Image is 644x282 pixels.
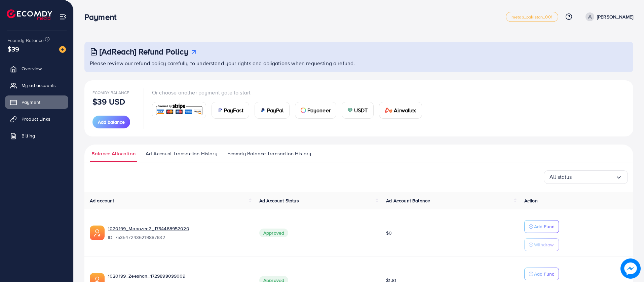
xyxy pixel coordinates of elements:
[7,44,19,54] span: $39
[98,119,125,125] span: Add balance
[506,12,558,22] a: metap_pakistan_001
[84,12,122,22] h3: Payment
[92,116,130,128] button: Add balance
[59,13,67,21] img: menu
[534,241,554,249] p: Withdraw
[379,102,422,119] a: cardAirwallex
[108,234,249,241] span: ID: 7535472436219887632
[59,46,66,53] img: image
[22,82,56,89] span: My ad accounts
[255,102,290,119] a: cardPayPal
[259,197,299,204] span: Ad Account Status
[224,106,243,114] span: PayFast
[550,172,572,182] span: All status
[90,59,629,67] p: Please review our refund policy carefully to understand your rights and obligations when requesti...
[620,258,641,279] img: image
[534,223,555,231] p: Add Fund
[572,172,615,182] input: Search for option
[22,99,40,106] span: Payment
[108,273,249,279] a: 1020199_Zeeshan_1729893039009
[92,97,125,106] p: $39 USD
[7,37,44,44] span: Ecomdy Balance
[524,268,559,280] button: Add Fund
[108,225,249,232] a: 1020199_Manozee2_1754488952020
[347,108,353,113] img: card
[342,102,374,119] a: cardUSDT
[385,108,393,113] img: card
[22,65,42,72] span: Overview
[386,230,392,236] span: $0
[524,238,559,251] button: Withdraw
[386,197,430,204] span: Ad Account Balance
[524,197,538,204] span: Action
[524,220,559,233] button: Add Fund
[108,225,249,241] div: <span class='underline'>1020199_Manozee2_1754488952020</span></br>7535472436219887632
[91,150,136,157] span: Balance Allocation
[259,229,288,237] span: Approved
[5,112,68,126] a: Product Links
[394,106,416,114] span: Airwallex
[5,62,68,75] a: Overview
[22,132,35,139] span: Billing
[354,106,368,114] span: USDT
[5,95,68,109] a: Payment
[212,102,249,119] a: cardPayFast
[217,108,223,113] img: card
[227,150,311,157] span: Ecomdy Balance Transaction History
[146,150,217,157] span: Ad Account Transaction History
[583,12,633,21] a: [PERSON_NAME]
[90,226,105,240] img: ic-ads-acc.e4c84228.svg
[152,102,206,118] a: card
[597,13,633,21] p: [PERSON_NAME]
[295,102,336,119] a: cardPayoneer
[154,103,204,117] img: card
[90,197,114,204] span: Ad account
[301,108,306,113] img: card
[100,47,188,56] h3: [AdReach] Refund Policy
[152,88,427,96] p: Or choose another payment gate to start
[534,270,555,278] p: Add Fund
[307,106,331,114] span: Payoneer
[260,108,266,113] img: card
[544,170,628,184] div: Search for option
[267,106,284,114] span: PayPal
[512,15,553,19] span: metap_pakistan_001
[5,129,68,143] a: Billing
[5,79,68,92] a: My ad accounts
[22,116,50,122] span: Product Links
[7,9,52,20] img: logo
[92,90,129,95] span: Ecomdy Balance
